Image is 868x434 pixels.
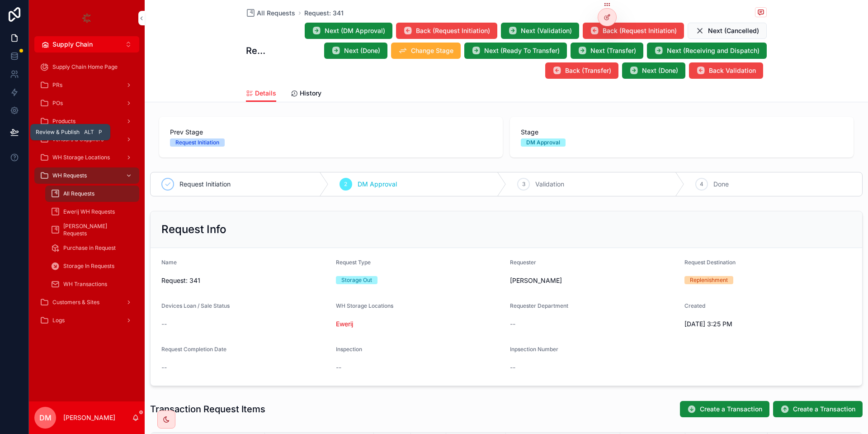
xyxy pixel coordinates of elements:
button: Back (Request Initiation) [583,23,684,39]
span: -- [510,363,515,372]
span: Request Type [336,259,371,266]
a: Request: 341 [304,9,344,18]
button: Next (Ready To Transfer) [464,43,567,59]
span: [DATE] 3:25 PM [684,320,852,329]
span: Ewerij WH Requests [63,208,115,215]
h1: Request: 341 [246,44,270,57]
span: Created [684,302,705,309]
button: Next (DM Approval) [305,23,392,39]
span: DM Approval [358,180,397,189]
div: scrollable content [29,52,145,340]
span: All Requests [63,190,94,197]
h2: Request Info [161,222,226,237]
span: -- [510,320,515,329]
span: Request: 341 [161,276,329,285]
a: Ewerij WH Requests [45,204,139,220]
span: WH Storage Locations [336,302,393,309]
img: App logo [80,11,94,25]
a: POs [34,95,139,111]
span: -- [161,320,167,329]
span: Request Initiation [179,180,231,189]
span: Alt [84,129,94,136]
span: Next (Done) [344,46,380,55]
span: Create a Transaction [793,405,855,414]
a: Storage In Requests [45,258,139,274]
a: Products [34,113,139,129]
span: Inspection [336,346,362,353]
span: 3 [522,181,525,188]
button: Change Stage [391,43,461,59]
a: WH Storage Locations [34,149,139,166]
span: [PERSON_NAME] Requests [63,223,130,237]
span: P [97,129,104,136]
button: Next (Transfer) [571,43,643,59]
span: Products [52,118,75,125]
span: 4 [700,181,703,188]
button: Back Validation [689,62,763,79]
button: Back (Request Initiation) [396,23,497,39]
span: Requester [510,259,536,266]
span: Supply Chain Home Page [52,63,118,71]
span: Validation [535,180,564,189]
span: Prev Stage [170,128,492,137]
a: Logs [34,312,139,329]
span: WH Storage Locations [52,154,110,161]
a: All Requests [45,186,139,202]
span: -- [336,363,341,372]
span: [PERSON_NAME] [510,276,562,285]
a: Ewerij [336,320,353,329]
span: DM [39,412,52,423]
button: Next (Validation) [501,23,579,39]
span: WH Transactions [63,281,107,288]
button: Back (Transfer) [545,62,618,79]
span: POs [52,100,63,107]
span: Inpsection Number [510,346,558,353]
div: DM Approval [526,138,560,147]
span: -- [161,363,167,372]
button: Next (Done) [622,62,685,79]
span: Next (DM Approval) [325,26,385,35]
span: Next (Receiving and Dispatch) [667,46,759,55]
a: [PERSON_NAME] Requests [45,222,139,238]
span: Change Stage [411,46,453,55]
span: Stage [521,128,843,137]
span: Next (Ready To Transfer) [484,46,560,55]
span: 2 [344,181,347,188]
a: All Requests [246,9,295,18]
p: [PERSON_NAME] [63,413,115,422]
a: Details [246,85,276,102]
span: Logs [52,317,65,324]
div: Storage Out [341,276,372,284]
span: Request Destination [684,259,736,266]
span: Purchase in Request [63,244,116,252]
span: WH Requests [52,172,87,179]
a: Purchase in Request [45,240,139,256]
a: WH Requests [34,167,139,184]
span: Next (Validation) [521,26,572,35]
span: Storage In Requests [63,262,114,270]
span: Details [255,89,276,98]
span: Done [713,180,729,189]
a: Supply Chain Home Page [34,59,139,75]
button: Next (Done) [324,43,387,59]
span: Next (Transfer) [590,46,636,55]
button: Select Button [34,36,139,52]
div: Replenishment [690,276,728,284]
span: Back (Request Initiation) [416,26,490,35]
span: Create a Transaction [700,405,762,414]
span: Request Completion Date [161,346,226,353]
a: History [291,85,321,103]
span: Next (Done) [642,66,678,75]
span: Back (Request Initiation) [603,26,677,35]
div: Request Initiation [175,138,219,147]
span: Requester Department [510,302,568,309]
button: Create a Transaction [680,401,769,417]
span: Devices Loan / Sale Status [161,302,230,309]
span: Next (Cancelled) [708,26,759,35]
button: Next (Cancelled) [688,23,767,39]
button: Next (Receiving and Dispatch) [647,43,767,59]
a: Customers & Sites [34,294,139,310]
h1: Transaction Request Items [150,403,265,415]
a: WH Transactions [45,276,139,292]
